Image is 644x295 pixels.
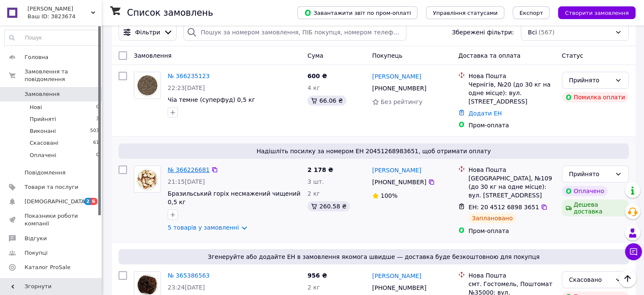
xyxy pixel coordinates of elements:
span: Фільтри [135,28,160,37]
span: Cума [307,52,323,59]
a: [PERSON_NAME] [372,272,421,280]
span: Замовлення [134,52,171,59]
a: Створити замовлення [550,9,636,16]
span: 2 кг [307,284,320,291]
span: 3 [96,115,99,123]
input: Пошук [5,30,100,45]
div: Чернігів, №20 (до 30 кг на одне місце): вул. [STREET_ADDRESS] [468,80,555,106]
h1: Список замовлень [127,8,213,18]
span: Завантажити звіт по пром-оплаті [304,9,411,17]
button: Наверх [619,270,636,287]
span: Скасовані [30,139,58,147]
a: Фото товару [134,166,161,193]
a: № 366226681 [168,166,210,173]
div: [PHONE_NUMBER] [370,82,428,94]
div: Прийнято [569,169,611,179]
span: Управління статусами [433,10,498,16]
div: [PHONE_NUMBER] [370,282,428,294]
a: Додати ЕН [468,110,502,117]
img: Фото товару [134,166,160,192]
a: № 366235123 [168,73,210,79]
div: Пром-оплата [468,121,555,129]
button: Управління статусами [426,6,504,19]
span: Прийняті [30,115,56,123]
button: Чат з покупцем [625,243,642,260]
div: 66.06 ₴ [307,96,346,106]
span: 600 ₴ [307,73,327,79]
span: 2 178 ₴ [307,166,333,173]
span: 503 [90,127,99,135]
div: Оплачено [562,186,608,196]
div: Пром-оплата [468,227,555,235]
button: Експорт [513,6,550,19]
div: Скасовано [569,275,611,284]
img: Фото товару [134,72,160,98]
div: Нова Пошта [468,72,555,80]
span: 0 [96,104,99,111]
span: Відгуки [25,235,47,242]
span: Надішліть посилку за номером ЕН 20451268983651, щоб отримати оплату [122,147,625,155]
span: 21:15[DATE] [168,178,205,185]
span: Створити замовлення [565,10,629,16]
span: НАТАЛ [28,5,91,13]
span: Статус [562,52,583,59]
div: Ваш ID: 3823674 [28,13,102,20]
span: Покупці [25,249,47,257]
div: Нова Пошта [468,271,555,280]
div: [GEOGRAPHIC_DATA], №109 (до 30 кг на одне місце): вул. [STREET_ADDRESS] [468,174,555,199]
div: Дешева доставка [562,199,629,216]
div: Нова Пошта [468,166,555,174]
span: Згенеруйте або додайте ЕН в замовлення якомога швидше — доставка буде безкоштовною для покупця [122,253,625,261]
span: Експорт [520,10,543,16]
span: ЕН: 20 4512 6898 3651 [468,204,539,211]
span: Показники роботи компанії [25,212,78,228]
span: Покупець [372,52,402,59]
span: Виконані [30,127,56,135]
div: Помилка оплати [562,92,629,102]
span: 2 кг [307,190,320,197]
a: Бразильський горіх несмажений чищений 0,5 кг [168,190,300,205]
span: [DEMOGRAPHIC_DATA] [25,198,87,205]
span: Товари та послуги [25,183,78,191]
div: [PHONE_NUMBER] [370,176,428,188]
span: Всі [528,28,537,37]
a: Фото товару [134,72,161,99]
span: Оплачені [30,152,56,159]
span: Замовлення та повідомлення [25,68,102,83]
a: [PERSON_NAME] [372,166,421,174]
input: Пошук за номером замовлення, ПІБ покупця, номером телефону, Email, номером накладної [183,24,406,41]
a: 5 товарів у замовленні [168,224,239,231]
span: Головна [25,53,48,61]
span: Повідомлення [25,169,66,177]
span: 4 кг [307,84,320,91]
span: Замовлення [25,90,60,98]
button: Створити замовлення [558,6,636,19]
span: Каталог ProSale [25,264,70,271]
span: 100% [381,192,398,199]
a: [PERSON_NAME] [372,72,421,81]
span: 6 [91,198,97,205]
span: Без рейтингу [381,98,423,105]
span: (567) [539,29,555,36]
div: Прийнято [569,76,611,85]
a: Чіа темне (суперфуд) 0,5 кг [168,96,255,103]
span: 61 [93,139,99,147]
span: 956 ₴ [307,272,327,279]
div: Заплановано [468,213,516,223]
a: № 365386563 [168,272,210,279]
span: 23:24[DATE] [168,284,205,291]
span: 3 шт. [307,178,324,185]
span: 22:23[DATE] [168,84,205,91]
span: Збережені фільтри: [452,28,514,37]
span: Нові [30,104,42,111]
div: 260.58 ₴ [307,201,350,211]
span: Доставка та оплата [458,52,520,59]
span: 0 [96,152,99,159]
button: Завантажити звіт по пром-оплаті [297,6,417,19]
span: 2 [84,198,91,205]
